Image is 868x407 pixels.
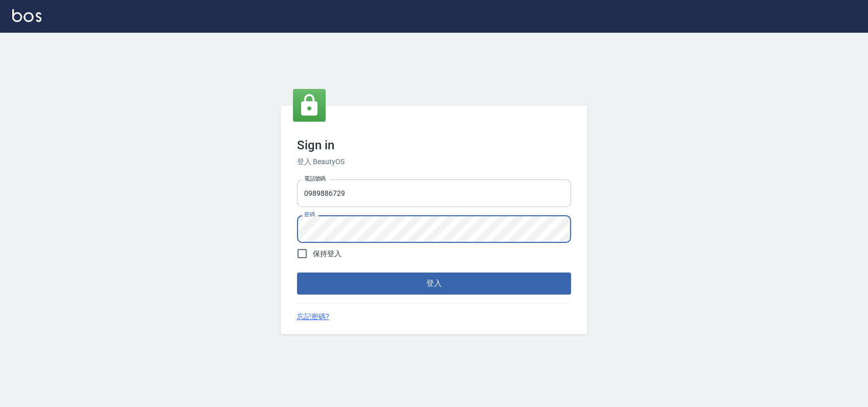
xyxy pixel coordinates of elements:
[304,175,326,183] label: 電話號碼
[297,156,571,167] h6: 登入 BeautyOS
[304,211,315,218] label: 密碼
[297,138,571,152] h3: Sign in
[297,273,571,294] button: 登入
[313,248,341,259] span: 保持登入
[297,311,329,322] a: 忘記密碼?
[12,9,41,22] img: Logo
